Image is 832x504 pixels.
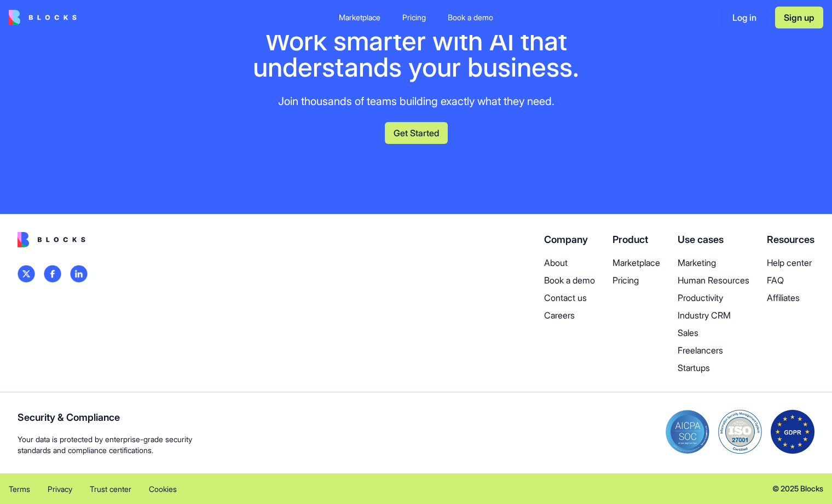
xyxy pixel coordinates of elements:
[678,291,749,304] a: Productivity
[339,12,380,23] div: Marketplace
[678,256,749,269] a: Marketing
[544,256,595,269] a: About
[149,482,177,495] a: Cookies
[18,410,192,425] span: Security & Compliance
[402,12,426,23] div: Pricing
[9,10,77,25] img: logo
[232,94,600,109] div: Join thousands of teams building exactly what they need.
[232,28,600,80] div: Work smarter with AI that understands your business.
[544,274,595,287] a: Book a demo
[44,265,61,282] img: logo
[70,265,88,282] img: logo
[439,8,502,27] a: Book a demo
[613,256,660,269] a: Marketplace
[18,232,85,247] img: logo
[775,7,823,28] button: Sign up
[9,484,30,494] span: Terms
[18,265,35,282] img: logo
[678,309,749,322] a: Industry CRM
[767,274,814,287] a: FAQ
[544,291,595,304] a: Contact us
[771,410,814,454] img: gdpr
[544,234,588,245] span: Company
[149,484,177,494] span: Cookies
[678,234,724,245] span: Use cases
[678,361,749,374] a: Startups
[718,410,762,454] img: iso-27001
[767,234,814,245] span: Resources
[678,344,749,357] a: Freelancers
[18,434,192,456] span: Your data is protected by enterprise-grade security standards and compliance certifications.
[90,484,131,494] span: Trust center
[9,482,30,495] a: Terms
[448,12,493,23] div: Book a demo
[394,8,435,27] a: Pricing
[678,274,749,287] a: Human Resources
[48,484,72,494] span: Privacy
[544,309,595,322] a: Careers
[767,291,814,304] a: Affiliates
[772,483,823,494] span: © 2025 Blocks
[767,256,814,269] a: Help center
[385,122,448,144] button: Get Started
[90,482,131,495] a: Trust center
[678,326,749,339] a: Sales
[613,274,660,287] a: Pricing
[613,234,648,245] span: Product
[666,410,709,454] img: soc2
[723,7,766,28] button: Log in
[330,8,389,27] a: Marketplace
[48,482,72,495] a: Privacy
